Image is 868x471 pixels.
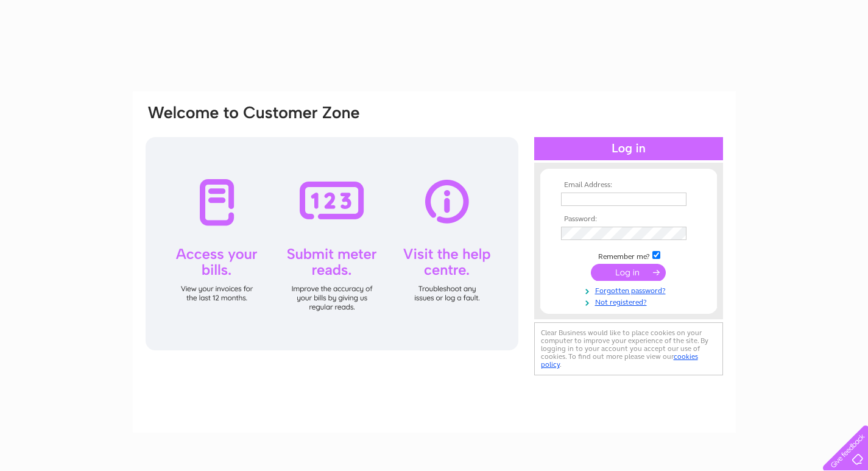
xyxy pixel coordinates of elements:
a: Forgotten password? [561,284,699,296]
th: Password: [558,215,699,224]
div: Clear Business would like to place cookies on your computer to improve your experience of the sit... [534,322,723,375]
td: Remember me? [558,249,699,261]
a: Not registered? [561,296,699,307]
input: Submit [591,264,666,281]
a: cookies policy [541,352,698,369]
th: Email Address: [558,181,699,189]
